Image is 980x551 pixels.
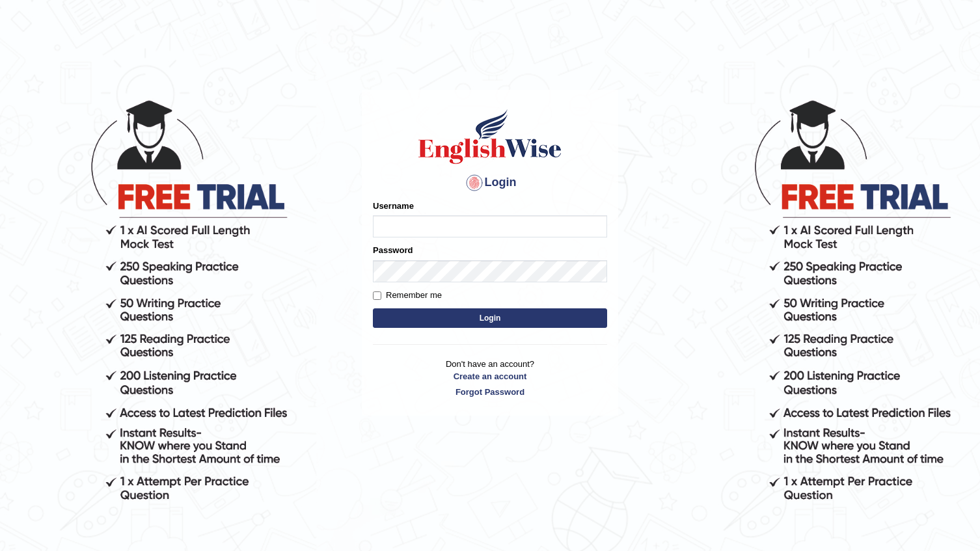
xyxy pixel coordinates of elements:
a: Create an account [373,370,607,383]
label: Password [373,244,413,256]
img: Logo of English Wise sign in for intelligent practice with AI [416,107,564,166]
p: Don't have an account? [373,358,607,398]
input: Remember me [373,291,381,300]
a: Forgot Password [373,386,607,398]
button: Login [373,308,607,328]
label: Username [373,200,414,212]
label: Remember me [373,289,442,302]
h4: Login [373,172,607,193]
